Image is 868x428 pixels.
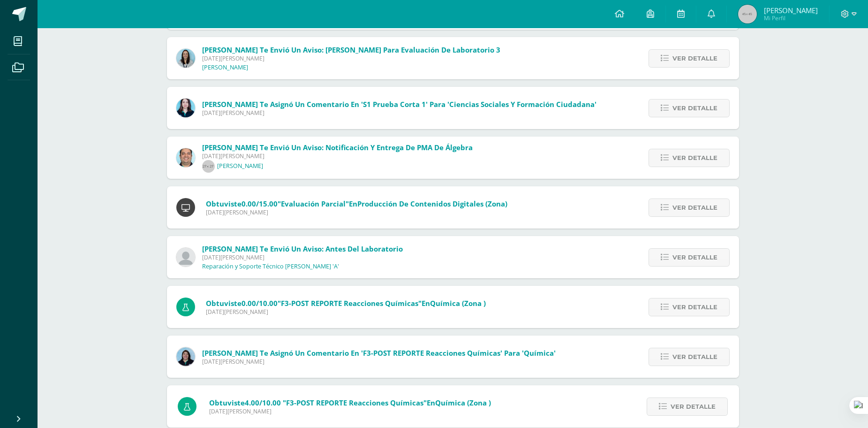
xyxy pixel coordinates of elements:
span: Obtuviste en [206,298,486,308]
span: [DATE][PERSON_NAME] [209,407,491,415]
span: [PERSON_NAME] te envió un aviso: Notificación y Entrega de PMA de Álgebra [202,143,473,152]
img: aed16db0a88ebd6752f21681ad1200a1.png [176,49,195,68]
img: 27x27 [202,160,215,173]
span: [PERSON_NAME] te envió un aviso: [PERSON_NAME] para evaluación de Laboratorio 3 [202,45,500,54]
span: [DATE][PERSON_NAME] [202,253,403,261]
span: "F3-POST REPORTE Reacciones Químicas" [283,398,427,407]
span: Química (Zona ) [435,398,491,407]
span: [PERSON_NAME] te asignó un comentario en 'F3-POST REPORTE Reacciones Químicas' para 'Química' [202,348,556,358]
span: Ver detalle [672,298,717,316]
img: 332fbdfa08b06637aa495b36705a9765.png [176,148,195,167]
span: 0.00/10.00 [242,298,278,308]
span: Ver detalle [672,149,717,167]
span: "Evaluación Parcial" [278,199,349,208]
span: Producción de Contenidos Digitales (Zona) [357,199,507,208]
span: Obtuviste en [209,398,491,407]
span: Ver detalle [672,199,717,216]
span: [DATE][PERSON_NAME] [202,358,556,366]
span: [DATE][PERSON_NAME] [202,152,473,160]
span: [DATE][PERSON_NAME] [202,109,596,117]
span: 4.00/10.00 [245,398,281,407]
span: [PERSON_NAME] [764,6,818,15]
span: [DATE][PERSON_NAME] [206,308,486,316]
span: Mi Perfil [764,14,818,22]
span: "F3-POST REPORTE Reacciones Químicas" [278,298,422,308]
span: [PERSON_NAME] te asignó un comentario en 'S1 Prueba corta 1' para 'Ciencias Sociales y Formación ... [202,99,596,109]
p: Reparación y Soporte Técnico [PERSON_NAME] 'A' [202,263,339,270]
span: Obtuviste en [206,199,507,208]
span: Ver detalle [672,99,717,117]
span: Ver detalle [671,398,716,415]
img: cccdcb54ef791fe124cc064e0dd18e00.png [176,99,195,117]
span: [PERSON_NAME] te envió un aviso: Antes del laboratorio [202,244,403,253]
span: Ver detalle [672,249,717,266]
span: Química (Zona ) [430,298,486,308]
p: [PERSON_NAME] [202,64,248,71]
span: Ver detalle [672,50,717,67]
span: [DATE][PERSON_NAME] [202,54,500,62]
img: 45x45 [738,5,757,23]
p: [PERSON_NAME] [217,162,263,170]
img: f1877f136c7c99965f6f4832741acf84.png [176,248,195,267]
span: [DATE][PERSON_NAME] [206,208,507,216]
span: 0.00/15.00 [242,199,278,208]
span: Ver detalle [672,348,717,366]
img: 6df1b4a1ab8e0111982930b53d21c0fa.png [176,347,195,366]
